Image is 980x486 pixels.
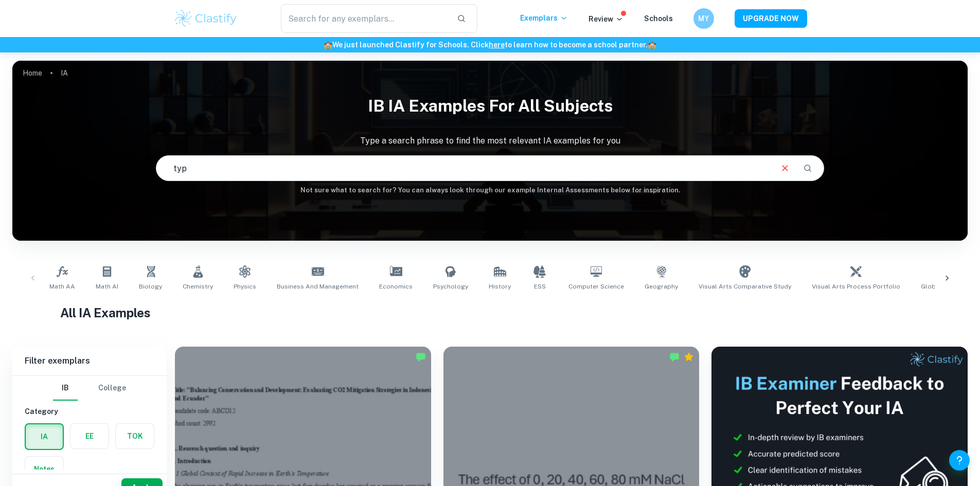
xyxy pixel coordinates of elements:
span: Physics [234,282,256,291]
span: Biology [139,282,162,291]
button: Notes [25,457,63,481]
img: Marked [669,352,680,362]
input: E.g. player arrangements, enthalpy of combustion, analysis of a big city... [156,154,772,183]
button: IB [53,376,78,401]
div: Filter type choice [53,376,126,401]
h6: Filter exemplars [12,347,167,375]
span: Math AI [96,282,118,291]
p: Exemplars [520,12,568,24]
button: IA [26,424,63,449]
p: Type a search phrase to find the most relevant IA examples for you [12,135,968,147]
button: MY [693,8,714,29]
h1: IB IA examples for all subjects [12,89,968,122]
h6: MY [698,13,709,24]
a: Schools [644,14,673,23]
span: Economics [379,282,413,291]
span: History [489,282,511,291]
button: Clear [775,158,795,178]
button: College [98,376,126,401]
span: Math AA [49,282,75,291]
span: 🏫 [648,41,656,49]
span: ESS [534,282,546,291]
h6: Category [25,406,154,417]
span: Global Politics [921,282,966,291]
input: Search for any exemplars... [281,4,449,33]
a: here [489,41,505,49]
img: Clastify logo [173,8,239,29]
h1: All IA Examples [60,303,920,322]
span: Visual Arts Comparative Study [699,282,791,291]
span: Geography [645,282,678,291]
button: TOK [116,424,154,448]
button: UPGRADE NOW [735,9,807,28]
span: Chemistry [183,282,213,291]
span: Visual Arts Process Portfolio [812,282,900,291]
span: 🏫 [324,41,332,49]
div: Premium [684,352,694,362]
img: Marked [416,352,426,362]
p: IA [61,67,68,79]
p: Review [589,13,623,25]
a: Home [23,66,42,80]
span: Business and Management [277,282,359,291]
h6: We just launched Clastify for Schools. Click to learn how to become a school partner. [2,39,978,50]
button: EE [70,424,109,448]
h6: Not sure what to search for? You can always look through our example Internal Assessments below f... [12,185,968,195]
span: Computer Science [568,282,624,291]
span: Psychology [433,282,468,291]
button: Search [799,159,816,177]
button: Help and Feedback [949,450,970,471]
